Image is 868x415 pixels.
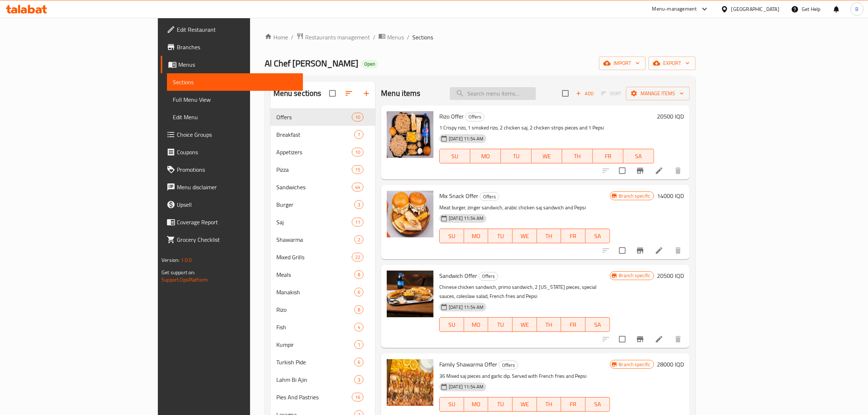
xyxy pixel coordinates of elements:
button: Branch-specific-item [631,162,649,179]
span: Offers [499,361,518,369]
a: Upsell [161,196,303,213]
div: Appetizers10 [270,143,375,161]
input: search [450,87,536,100]
span: Sections [412,33,433,42]
span: SA [588,399,607,410]
span: Turkish Pide [276,358,354,366]
button: delete [669,330,687,348]
a: Choice Groups [161,126,303,143]
button: Branch-specific-item [631,242,649,259]
span: Rizo [276,305,354,314]
button: TU [488,317,513,332]
div: Turkish Pide6 [270,353,375,371]
li: / [373,33,375,42]
button: SU [439,229,464,243]
a: Promotions [161,161,303,178]
div: items [354,323,363,331]
span: 10 [352,114,363,121]
span: Menu disclaimer [177,183,297,191]
nav: breadcrumb [265,32,696,42]
div: Breakfast7 [270,126,375,143]
div: items [352,113,363,121]
span: Sort sections [340,85,358,102]
span: Full Menu View [173,95,297,104]
h6: 20500 IQD [657,111,684,121]
span: Appetizers [276,148,352,156]
span: Coupons [177,148,297,156]
span: 44 [352,184,363,191]
span: TU [491,399,510,410]
button: SU [439,149,470,163]
span: 10 [352,149,363,156]
span: Add [575,89,595,98]
div: Pizza [276,165,352,174]
span: TH [540,399,558,410]
span: 15 [352,166,363,173]
span: 11 [352,219,363,226]
p: Chinese chicken sandwich, primo sandwich, 2 [US_STATE] pieces, special sauces, coleslaw salad, Fr... [439,283,610,301]
span: Select to update [615,163,630,178]
div: Menu-management [652,5,697,13]
span: Edit Restaurant [177,25,297,34]
span: Sandwich Offer [439,270,477,281]
div: Kumpir [276,340,354,349]
div: items [352,183,363,191]
img: Rizo Offer [387,111,433,158]
div: Burger [276,200,354,209]
div: [GEOGRAPHIC_DATA] [731,5,779,13]
a: Edit menu item [655,335,663,344]
span: Mix Snack Offer [439,190,478,201]
span: SA [588,231,607,241]
a: Branches [161,38,303,56]
button: MO [464,229,489,243]
div: Lahm Bi Ajin [276,375,354,384]
button: FR [561,397,585,412]
a: Edit Restaurant [161,21,303,38]
span: SA [588,319,607,330]
button: FR [593,149,623,163]
button: TU [488,229,513,243]
a: Edit Menu [167,108,303,126]
h6: 28000 IQD [657,359,684,369]
span: WE [515,231,534,241]
div: items [354,288,363,296]
span: Offers [466,113,484,121]
span: WE [515,319,534,330]
span: 6 [355,289,363,296]
span: MO [467,319,486,330]
span: Pies And Pastries [276,393,352,402]
span: Restaurants management [305,33,370,42]
span: Coverage Report [177,218,297,226]
a: Sections [167,73,303,91]
li: / [407,33,409,42]
span: MO [467,399,486,410]
span: Offers [479,272,498,280]
div: Shawarma2 [270,231,375,248]
button: SA [585,397,610,412]
div: items [352,148,363,156]
span: WE [534,151,559,162]
span: Rizo Offer [439,111,464,122]
a: Menus [161,56,303,73]
div: Shawarma [276,235,354,244]
span: 2 [355,236,363,243]
div: Manakish6 [270,283,375,301]
button: WE [513,317,537,332]
button: FR [561,229,585,243]
button: delete [669,242,687,259]
span: TH [540,231,558,241]
span: [DATE] 11:54 AM [446,304,486,311]
div: Sandwiches [276,183,352,191]
span: SU [443,399,461,410]
a: Edit menu item [655,246,663,255]
span: Menus [387,33,404,42]
span: export [654,59,690,68]
span: import [605,59,640,68]
span: Edit Menu [173,113,297,121]
button: Branch-specific-item [631,330,649,348]
div: items [354,305,363,314]
div: items [352,218,363,226]
button: import [599,57,646,70]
